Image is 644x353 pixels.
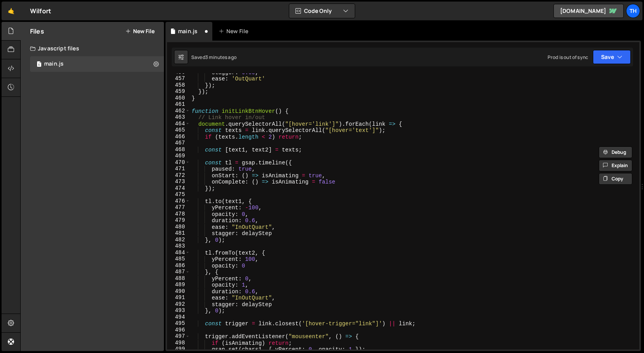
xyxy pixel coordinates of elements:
span: 1 [37,62,41,68]
div: 458 [167,82,190,89]
div: 489 [167,282,190,288]
div: 484 [167,250,190,256]
button: Debug [599,146,632,158]
div: 16468/44594.js [30,56,164,72]
div: 476 [167,198,190,205]
div: 477 [167,204,190,211]
div: 495 [167,320,190,327]
div: 475 [167,191,190,198]
h2: Files [30,27,44,36]
div: 469 [167,153,190,159]
a: [DOMAIN_NAME] [553,4,624,18]
div: 467 [167,140,190,146]
div: 486 [167,262,190,269]
div: 466 [167,134,190,140]
div: 491 [167,294,190,301]
div: 462 [167,108,190,114]
button: Save [593,50,631,64]
div: 465 [167,127,190,134]
div: Prod is out of sync [548,54,588,61]
div: 482 [167,237,190,243]
div: Saved [191,54,237,61]
div: Javascript files [21,41,164,56]
button: New File [125,28,155,34]
div: 3 minutes ago [205,54,237,61]
div: 492 [167,301,190,308]
div: main.js [44,61,64,68]
div: 487 [167,269,190,275]
div: 493 [167,307,190,314]
div: 479 [167,217,190,224]
div: New File [219,27,251,35]
div: 490 [167,288,190,295]
div: 471 [167,166,190,172]
div: 498 [167,340,190,346]
button: Explain [599,160,632,171]
div: 459 [167,88,190,95]
div: 468 [167,146,190,153]
div: 481 [167,230,190,237]
div: Wilfort [30,6,51,16]
div: 457 [167,75,190,82]
div: 496 [167,327,190,333]
a: 🤙 [2,2,21,20]
div: 480 [167,224,190,230]
div: 470 [167,159,190,166]
div: 472 [167,172,190,179]
div: 474 [167,185,190,192]
div: main.js [178,27,197,35]
div: 460 [167,95,190,102]
div: 478 [167,211,190,218]
button: Code Only [289,4,355,18]
div: 494 [167,314,190,321]
div: 485 [167,256,190,262]
div: 483 [167,243,190,250]
div: 464 [167,121,190,127]
button: Copy [599,173,632,185]
div: 461 [167,101,190,108]
div: 488 [167,275,190,282]
div: 497 [167,333,190,340]
div: 473 [167,178,190,185]
div: 499 [167,346,190,353]
a: Th [626,4,640,18]
div: 463 [167,114,190,121]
